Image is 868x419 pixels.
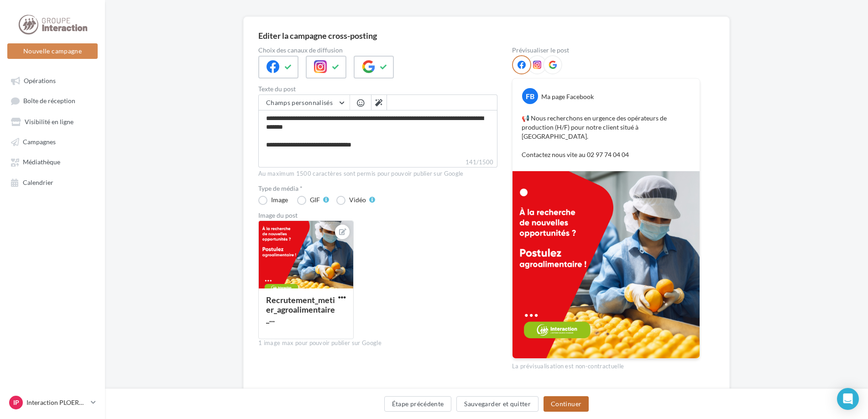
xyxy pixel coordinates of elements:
[258,185,497,192] label: Type de média *
[258,157,497,168] label: 141/1500
[7,43,98,59] button: Nouvelle campagne
[5,174,99,190] a: Calendrier
[23,97,75,105] span: Boîte de réception
[266,99,333,106] span: Champs personnalisés
[522,88,538,104] div: FB
[23,158,60,166] span: Médiathèque
[258,86,497,92] label: Texte du post
[23,178,53,186] span: Calendrier
[310,197,320,203] div: GIF
[258,31,377,40] div: Editer la campagne cross-posting
[384,396,452,412] button: Étape précédente
[25,118,73,126] span: Visibilité en ligne
[7,394,98,411] a: IP Interaction PLOERMEL
[5,133,99,150] a: Campagnes
[258,170,497,178] div: Au maximum 1500 caractères sont permis pour pouvoir publier sur Google
[266,295,335,324] div: Recrutement_metier_agroalimentaire_...
[5,153,99,170] a: Médiathèque
[5,72,99,89] a: Opérations
[13,398,19,407] span: IP
[259,95,350,110] button: Champs personnalisés
[544,396,589,412] button: Continuer
[5,92,99,109] a: Boîte de réception
[258,47,497,53] label: Choix des canaux de diffusion
[258,212,497,219] div: Image du post
[5,113,99,130] a: Visibilité en ligne
[522,114,690,159] p: 📢 Nous recherchons en urgence des opérateurs de production (H/F) pour notre client situé à [GEOGR...
[23,138,56,146] span: Campagnes
[26,398,87,407] p: Interaction PLOERMEL
[271,197,288,203] div: Image
[258,339,497,347] div: 1 image max pour pouvoir publier sur Google
[512,359,700,371] div: La prévisualisation est non-contractuelle
[349,197,366,203] div: Vidéo
[837,388,859,410] div: Open Intercom Messenger
[456,396,539,412] button: Sauvegarder et quitter
[24,77,56,84] span: Opérations
[512,47,700,53] div: Prévisualiser le post
[541,92,594,101] div: Ma page Facebook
